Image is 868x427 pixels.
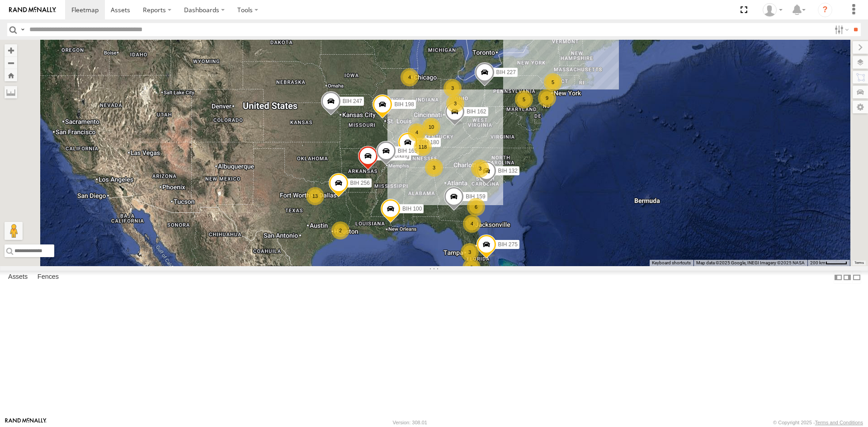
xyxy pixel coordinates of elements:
[463,215,481,233] div: 4
[652,260,691,266] button: Keyboard shortcuts
[331,221,349,239] div: 2
[5,44,17,56] button: Zoom in
[831,23,850,36] label: Search Filter Options
[422,118,440,136] div: 10
[461,243,479,261] div: 3
[852,271,861,284] label: Hide Summary Table
[815,420,863,425] a: Terms and Conditions
[5,86,17,99] label: Measure
[498,241,518,248] span: BIH 275
[401,68,419,86] div: 4
[4,271,32,284] label: Assets
[538,89,556,107] div: 9
[515,90,533,108] div: 5
[467,108,486,115] span: BIH 162
[467,198,485,216] div: 6
[466,193,485,200] span: BIH 159
[810,260,826,265] span: 200 km
[425,159,443,177] div: 3
[393,420,427,425] div: Version: 308.01
[544,73,562,91] div: 5
[5,418,47,427] a: Visit our Website
[446,94,464,113] div: 3
[853,101,868,113] label: Map Settings
[414,138,432,156] div: 118
[462,258,481,277] div: 3
[5,69,17,81] button: Zoom Home
[471,160,489,178] div: 3
[398,148,417,154] span: BIH 165
[350,180,370,186] span: BIH 256
[394,101,414,108] span: BIH 198
[402,205,422,211] span: BIH 100
[408,123,426,141] div: 4
[843,271,852,284] label: Dock Summary Table to the Right
[9,7,56,13] img: rand-logo.svg
[807,260,850,266] button: Map Scale: 200 km per 44 pixels
[759,3,786,17] div: Nele .
[498,168,518,174] span: BIH 132
[33,271,63,284] label: Fences
[443,79,462,97] div: 3
[5,222,23,240] button: Drag Pegman onto the map to open Street View
[19,23,26,36] label: Search Query
[5,56,17,69] button: Zoom out
[696,260,805,265] span: Map data ©2025 Google, INEGI Imagery ©2025 NASA
[343,98,362,104] span: BIH 247
[834,271,843,284] label: Dock Summary Table to the Left
[496,69,516,75] span: BIH 227
[854,261,864,265] a: Terms (opens in new tab)
[306,187,324,205] div: 13
[773,420,863,425] div: © Copyright 2025 -
[818,3,832,17] i: ?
